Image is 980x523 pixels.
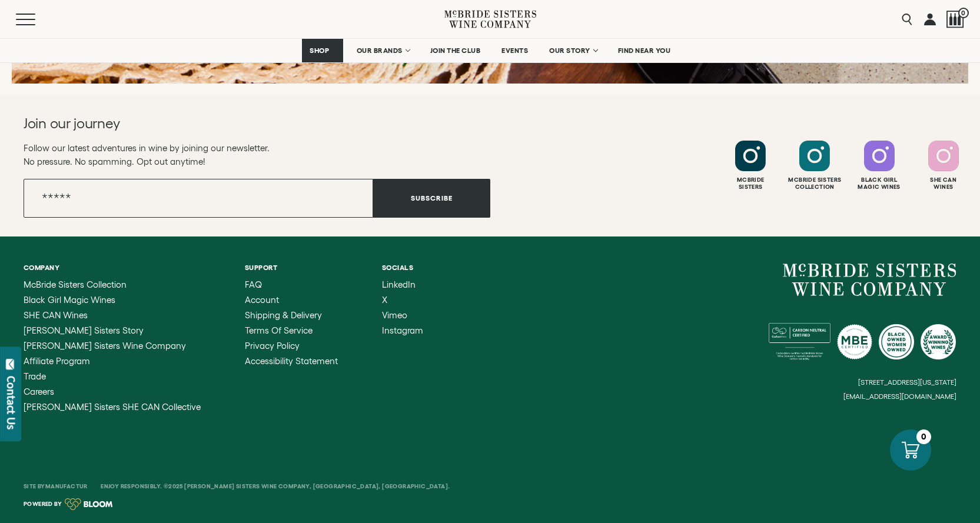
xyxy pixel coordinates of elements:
span: 0 [958,8,969,18]
a: McBride Sisters Wine Company [783,264,956,297]
span: Privacy Policy [245,341,300,351]
span: Vimeo [382,310,407,320]
a: McBride Sisters Collection [24,280,201,289]
a: Follow Black Girl Magic Wines on Instagram Black GirlMagic Wines [849,141,910,191]
a: FIND NEAR YOU [610,39,679,62]
span: FIND NEAR YOU [618,46,671,55]
a: LinkedIn [382,280,423,289]
small: [STREET_ADDRESS][US_STATE] [858,378,956,386]
span: Trade [24,371,46,381]
a: OUR STORY [542,39,604,62]
div: Mcbride Sisters [720,176,781,191]
span: SHOP [310,46,330,55]
a: Shipping & Delivery [245,311,338,320]
span: Black Girl Magic Wines [24,295,115,305]
small: [EMAIL_ADDRESS][DOMAIN_NAME] [843,392,956,401]
a: Accessibility Statement [245,357,338,366]
a: McBride Sisters SHE CAN Collective [24,402,201,412]
a: Black Girl Magic Wines [24,295,201,305]
span: X [382,295,387,305]
span: Careers [24,387,54,397]
span: SHE CAN Wines [24,310,88,320]
a: Follow McBride Sisters Collection on Instagram Mcbride SistersCollection [784,141,845,191]
a: X [382,295,423,305]
a: Trade [24,372,201,381]
span: [PERSON_NAME] Sisters Wine Company [24,341,186,351]
a: McBride Sisters Wine Company [24,341,201,351]
input: Email [24,179,373,218]
a: Instagram [382,326,423,335]
span: OUR STORY [549,46,590,55]
div: Contact Us [5,376,17,429]
a: Careers [24,387,201,397]
div: She Can Wines [913,176,974,191]
span: Powered by [24,501,62,507]
a: Privacy Policy [245,341,338,351]
span: Affiliate Program [24,356,90,366]
span: McBride Sisters Collection [24,279,127,289]
a: EVENTS [494,39,536,62]
span: FAQ [245,279,262,289]
span: Site By [24,483,89,489]
a: Vimeo [382,311,423,320]
a: Account [245,295,338,305]
span: Accessibility Statement [245,356,338,366]
span: Terms of Service [245,325,313,335]
a: OUR BRANDS [349,39,417,62]
a: SHOP [302,39,343,62]
div: Black Girl Magic Wines [849,176,910,191]
h2: Join our journey [24,114,443,133]
a: Terms of Service [245,326,338,335]
a: FAQ [245,280,338,289]
p: Follow our latest adventures in wine by joining our newsletter. No pressure. No spamming. Opt out... [24,141,490,168]
span: Account [245,295,279,305]
button: Subscribe [373,179,490,218]
span: [PERSON_NAME] Sisters Story [24,325,144,335]
span: [PERSON_NAME] Sisters SHE CAN Collective [24,402,201,412]
span: EVENTS [501,46,528,55]
span: OUR BRANDS [357,46,403,55]
a: McBride Sisters Story [24,326,201,335]
span: Shipping & Delivery [245,310,322,320]
span: JOIN THE CLUB [430,46,481,55]
div: Mcbride Sisters Collection [784,176,845,191]
span: Enjoy Responsibly. ©2025 [PERSON_NAME] Sisters Wine Company, [GEOGRAPHIC_DATA], [GEOGRAPHIC_DATA]. [101,483,450,489]
a: Follow McBride Sisters on Instagram McbrideSisters [720,141,781,191]
a: Affiliate Program [24,357,201,366]
a: JOIN THE CLUB [423,39,489,62]
a: Follow SHE CAN Wines on Instagram She CanWines [913,141,974,191]
a: Manufactur [45,483,88,489]
span: LinkedIn [382,279,416,289]
a: SHE CAN Wines [24,311,201,320]
button: Mobile Menu Trigger [16,14,58,25]
div: 0 [916,429,931,444]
